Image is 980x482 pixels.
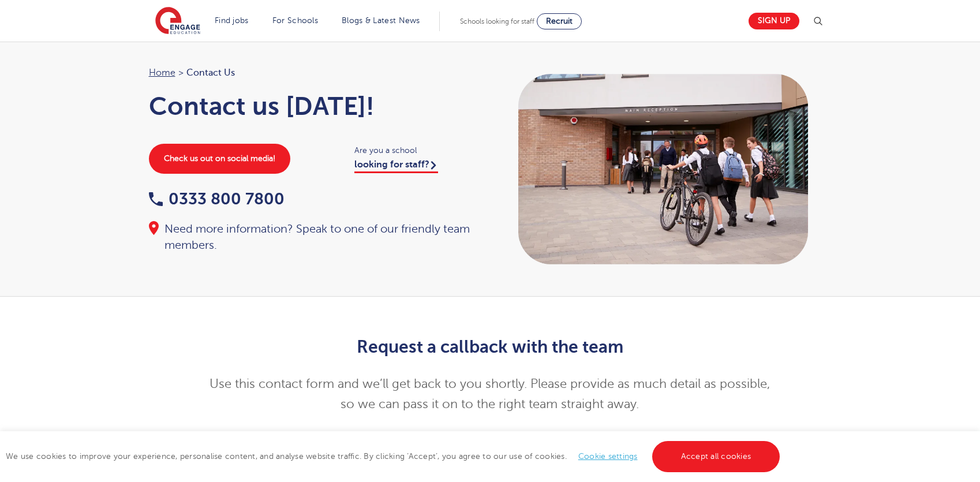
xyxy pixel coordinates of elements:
a: Accept all cookies [652,441,780,472]
nav: breadcrumb [149,65,479,80]
a: Sign up [749,13,799,29]
h1: Contact us [DATE]! [149,92,479,121]
span: Schools looking for staff [460,17,534,25]
a: looking for staff? [354,159,438,173]
a: 0333 800 7800 [149,190,285,208]
span: > [178,68,184,78]
span: Contact Us [186,65,235,80]
span: Recruit [546,17,573,25]
img: Engage Education [155,7,200,36]
h2: Request a callback with the team [207,337,773,357]
a: Check us out on social media! [149,144,290,174]
a: Cookie settings [578,452,638,461]
div: Need more information? Speak to one of our friendly team members. [149,221,479,253]
a: Recruit [537,13,582,29]
span: Are you a school [354,144,478,157]
span: Use this contact form and we’ll get back to you shortly. Please provide as much detail as possibl... [210,377,770,411]
a: Home [149,68,175,78]
span: We use cookies to improve your experience, personalise content, and analyse website traffic. By c... [6,452,783,461]
a: Find jobs [215,16,249,25]
a: Blogs & Latest News [342,16,420,25]
a: For Schools [272,16,318,25]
